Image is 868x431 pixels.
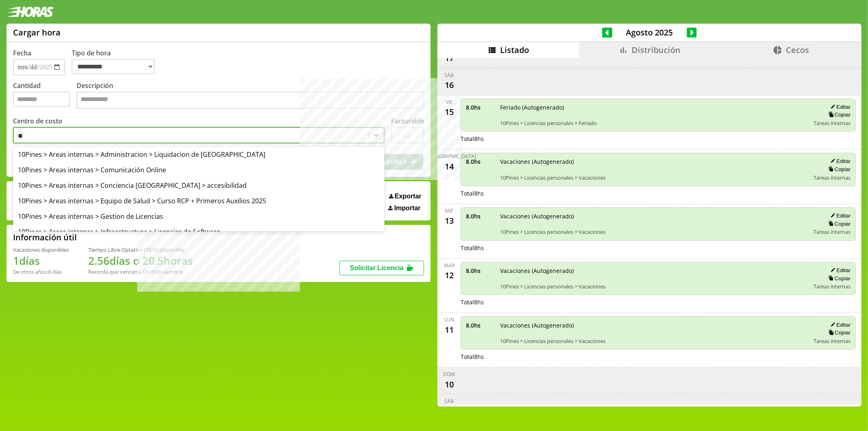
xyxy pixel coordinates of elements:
div: Recordá que vencen a fin de [88,268,193,275]
span: Distribución [632,44,680,55]
div: Total 8 hs [461,353,856,361]
span: Vacaciones (Autogenerado) [500,267,808,275]
img: logotipo [7,7,54,17]
div: sáb [445,72,454,79]
div: dom [444,371,455,378]
h1: 2.56 días o 20.5 horas [88,253,193,268]
div: Total 8 hs [461,135,856,143]
button: Editar [828,267,851,274]
h1: Cargar hora [13,27,61,38]
div: 10Pines > Areas internas > Equipo de Salud > Curso RCP + Primeros Auxilios 2025 [13,193,385,209]
span: Vacaciones (Autogenerado) [500,321,808,329]
span: 10Pines > Licencias personales > Vacaciones [500,174,808,181]
span: Tareas internas [813,174,851,181]
span: 8.0 hs [466,267,494,275]
button: Solicitar Licencia [339,261,424,275]
div: 10Pines > Areas internas > Conciencia [GEOGRAPHIC_DATA] > accesibilidad [13,178,385,193]
span: 8.0 hs [466,321,494,329]
button: Editar [828,212,851,219]
input: Cantidad [13,92,70,107]
b: Diciembre [157,268,183,275]
label: Descripción [77,81,424,111]
button: Copiar [826,220,851,227]
label: Cantidad [13,81,77,111]
span: Solicitar Licencia [350,264,404,271]
span: Tareas internas [813,283,851,290]
span: Tareas internas [813,228,851,235]
label: Centro de costo [13,117,62,125]
span: Vacaciones (Autogenerado) [500,158,808,165]
span: 8.0 hs [466,158,494,165]
label: Facturable [391,117,424,125]
div: Vacaciones disponibles [13,246,69,253]
div: 17 [443,52,456,65]
span: Vacaciones (Autogenerado) [500,212,808,220]
div: mar [444,262,455,269]
h1: 1 días [13,253,69,268]
span: 10Pines > Licencias personales > Feriado [500,119,808,127]
div: 11 [443,323,456,336]
div: 10Pines > Areas internas > Administracion > Liquidacion de [GEOGRAPHIC_DATA] [13,147,385,162]
button: Exportar [387,192,424,200]
div: scrollable content [437,58,861,405]
div: vie [446,99,453,106]
div: 10Pines > Areas internas > Infraestructura > Licencias de Software [13,224,385,240]
div: 9 [443,405,456,418]
div: 15 [443,106,456,119]
div: 16 [443,79,456,92]
span: 8.0 hs [466,103,494,111]
span: Importar [394,205,421,212]
div: sáb [445,398,454,405]
div: lun [444,316,454,323]
label: Fecha [13,48,31,57]
div: 10Pines > Areas internas > Gestion de Licencias [13,209,385,224]
div: 10Pines > Areas internas > Comunicación Online [13,162,385,178]
span: 8.0 hs [466,212,494,220]
span: Feriado (Autogenerado) [500,103,808,111]
div: 12 [443,269,456,282]
span: Tareas internas [813,337,851,345]
button: Copiar [826,166,851,173]
button: Copiar [826,111,851,118]
div: mié [445,207,454,214]
button: Editar [828,103,851,110]
span: Tareas internas [813,119,851,127]
div: Total 8 hs [461,189,856,197]
span: Listado [500,44,529,55]
div: De otros años: 0 días [13,268,69,275]
span: 10Pines > Licencias personales > Vacaciones [500,228,808,235]
span: Agosto 2025 [612,27,687,38]
span: 10Pines > Licencias personales > Vacaciones [500,337,808,345]
span: Cecos [786,44,809,55]
textarea: Descripción [77,92,424,109]
button: Copiar [826,329,851,336]
h2: Información útil [13,232,77,243]
div: 10 [443,378,456,391]
div: Total 8 hs [461,244,856,252]
div: 13 [443,214,456,227]
div: Tiempo Libre Optativo (TiLO) disponible [88,246,193,253]
div: Total 8 hs [461,298,856,306]
span: Exportar [395,193,422,200]
select: Tipo de hora [72,59,155,74]
button: Copiar [826,275,851,282]
label: Tipo de hora [72,48,161,75]
div: [DEMOGRAPHIC_DATA] [422,153,476,160]
button: Editar [828,158,851,165]
span: 10Pines > Licencias personales > Vacaciones [500,283,808,290]
button: Editar [828,321,851,328]
div: 14 [443,160,456,173]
